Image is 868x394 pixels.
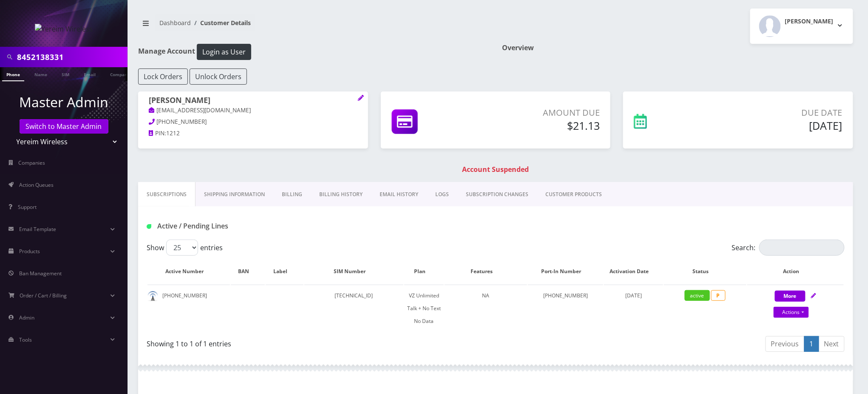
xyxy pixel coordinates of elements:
[819,336,845,352] a: Next
[197,44,251,60] button: Login as User
[138,14,489,38] nav: breadcrumb
[711,290,726,301] span: P
[191,18,251,27] li: Customer Details
[140,166,851,174] h1: Account Suspended
[147,224,151,229] img: Active / Pending Lines
[747,259,844,284] th: Action: activate to sort column ascending
[166,240,198,256] select: Showentries
[528,285,603,332] td: [PHONE_NUMBER]
[484,106,600,119] p: Amount Due
[35,24,93,34] img: Yereim Wireless
[159,19,191,27] a: Dashboard
[785,18,834,25] h2: [PERSON_NAME]
[19,159,45,166] span: Companies
[502,44,853,52] h1: Overview
[147,240,223,256] label: Show entries
[147,335,489,349] div: Showing 1 to 1 of 1 entries
[195,46,251,56] a: Login as User
[804,336,819,352] a: 1
[311,182,371,207] a: Billing History
[625,292,642,299] span: [DATE]
[148,259,230,284] th: Active Number: activate to sort column ascending
[57,67,74,80] a: SIM
[149,106,251,115] a: [EMAIL_ADDRESS][DOMAIN_NAME]
[750,9,853,44] button: [PERSON_NAME]
[19,226,56,233] span: Email Template
[604,259,663,284] th: Activation Date: activate to sort column ascending
[19,336,32,343] span: Tools
[445,259,527,284] th: Features: activate to sort column ascending
[19,314,34,321] span: Admin
[149,96,357,106] h1: [PERSON_NAME]
[537,182,610,207] a: CUSTOMER PRODUCTS
[371,182,427,207] a: EMAIL HISTORY
[79,67,100,80] a: Email
[19,270,62,277] span: Ban Management
[106,67,134,80] a: Company
[766,336,805,352] a: Previous
[708,106,842,119] p: Due Date
[148,285,230,332] td: [PHONE_NUMBER]
[266,259,304,284] th: Label: activate to sort column ascending
[148,291,158,302] img: default.png
[775,291,806,302] button: More
[664,259,746,284] th: Status: activate to sort column ascending
[231,259,264,284] th: BAN: activate to sort column ascending
[708,119,842,132] h5: [DATE]
[20,119,108,134] a: Switch to Master Admin
[457,182,537,207] a: SUBSCRIPTION CHANGES
[149,129,166,138] a: PIN:
[404,285,444,332] td: VZ Unlimited Talk + No Text No Data
[17,49,125,65] input: Search in Company
[166,129,180,137] span: 1212
[190,69,247,85] button: Unlock Orders
[20,292,67,299] span: Order / Cart / Billing
[427,182,457,207] a: LOGS
[445,285,527,332] td: NA
[157,118,207,126] span: [PHONE_NUMBER]
[2,67,24,81] a: Phone
[528,259,603,284] th: Port-In Number: activate to sort column ascending
[147,222,371,230] h1: Active / Pending Lines
[196,182,273,207] a: Shipping Information
[304,259,403,284] th: SIM Number: activate to sort column ascending
[138,44,489,60] h1: Manage Account
[273,182,311,207] a: Billing
[774,307,809,318] a: Actions
[30,67,51,80] a: Name
[138,182,196,207] a: Subscriptions
[18,203,37,211] span: Support
[484,119,600,132] h5: $21.13
[759,240,845,256] input: Search:
[685,290,710,301] span: active
[19,181,54,188] span: Action Queues
[732,240,845,256] label: Search:
[404,259,444,284] th: Plan: activate to sort column ascending
[19,248,40,255] span: Products
[304,285,403,332] td: [TECHNICAL_ID]
[138,69,188,85] button: Lock Orders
